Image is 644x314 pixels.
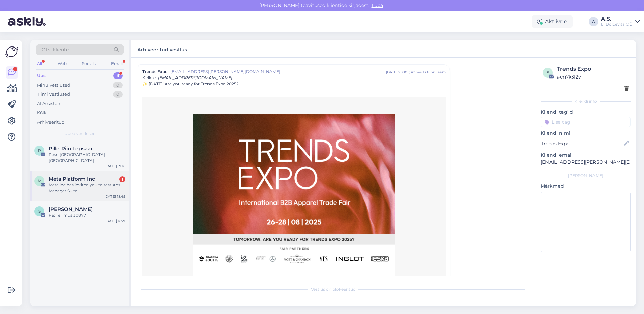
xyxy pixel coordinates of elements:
span: e [546,70,549,75]
span: [EMAIL_ADDRESS][DOMAIN_NAME] [158,75,232,80]
div: 0 [113,91,123,98]
div: Email [110,59,124,68]
img: Trends Expo [193,114,395,267]
span: Luba [369,2,385,8]
span: S [38,209,41,214]
span: Pille-Riin Lepsaar [49,146,93,152]
span: Kellele : [142,75,157,80]
div: Kõik [37,109,47,116]
a: A.S.L´Dolcevita OÜ [601,16,640,27]
span: [EMAIL_ADDRESS][PERSON_NAME][DOMAIN_NAME] [170,69,386,75]
span: Trends Expo [142,69,168,75]
div: Uus [37,72,46,79]
img: Askly Logo [5,45,18,58]
div: [PERSON_NAME] [541,172,631,179]
span: Meta Platform Inc [49,176,95,182]
span: Sandra Luhtoja [49,206,93,212]
div: AI Assistent [37,100,62,107]
span: M [38,178,41,183]
div: [DATE] 21:16 [105,164,125,169]
div: Web [56,59,68,68]
input: Lisa tag [541,117,631,127]
div: [DATE] 18:45 [104,194,125,199]
div: Aktiivne [532,15,573,28]
div: Socials [80,59,97,68]
div: A [589,17,598,26]
div: # en7k3f2v [557,73,629,81]
div: A.S. [601,16,633,22]
span: Vestlus on blokeeritud [311,286,356,292]
span: Otsi kliente [42,46,69,53]
div: 1 [119,176,125,182]
div: Trends Expo [557,65,629,73]
label: Arhiveeritud vestlus [137,44,187,53]
span: P [38,148,41,153]
div: 0 [113,82,123,89]
div: Arhiveeritud [37,119,65,126]
span: Uued vestlused [64,131,96,137]
div: Pesu [GEOGRAPHIC_DATA] [GEOGRAPHIC_DATA] [49,152,125,164]
p: Kliendi tag'id [541,108,631,116]
div: Tiimi vestlused [37,91,70,98]
div: Meta lnc has invited you to test Ads Manager Suite [49,182,125,194]
div: Kliendi info [541,98,631,104]
p: Kliendi email [541,152,631,159]
div: 3 [113,72,123,79]
div: [DATE] 21:00 [386,70,407,75]
div: All [36,59,43,68]
div: L´Dolcevita OÜ [601,22,633,27]
div: [DATE] 18:21 [105,218,125,223]
div: ( umbes 13 tunni eest ) [409,70,446,75]
span: ✨ [DATE]! Are you ready for Trends Expo 2025? [142,81,239,87]
p: Kliendi nimi [541,130,631,137]
p: [EMAIL_ADDRESS][PERSON_NAME][DOMAIN_NAME] [541,159,631,166]
div: Re: Tellimus 30877 [49,212,125,218]
input: Lisa nimi [541,140,623,147]
div: Minu vestlused [37,82,70,89]
p: Märkmed [541,183,631,190]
